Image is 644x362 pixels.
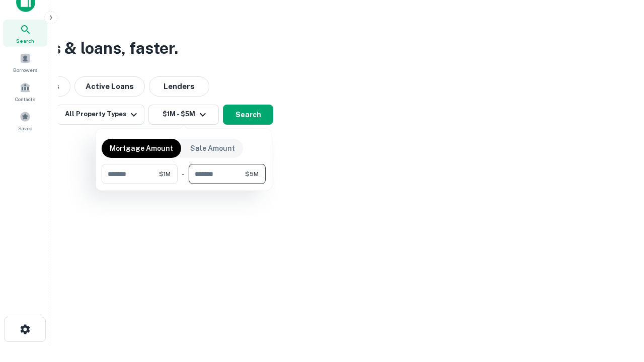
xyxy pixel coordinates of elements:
[594,249,644,298] iframe: Chat Widget
[110,143,173,154] p: Mortgage Amount
[245,169,259,178] span: $5M
[190,143,235,154] p: Sale Amount
[182,164,185,184] div: -
[159,169,171,178] span: $1M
